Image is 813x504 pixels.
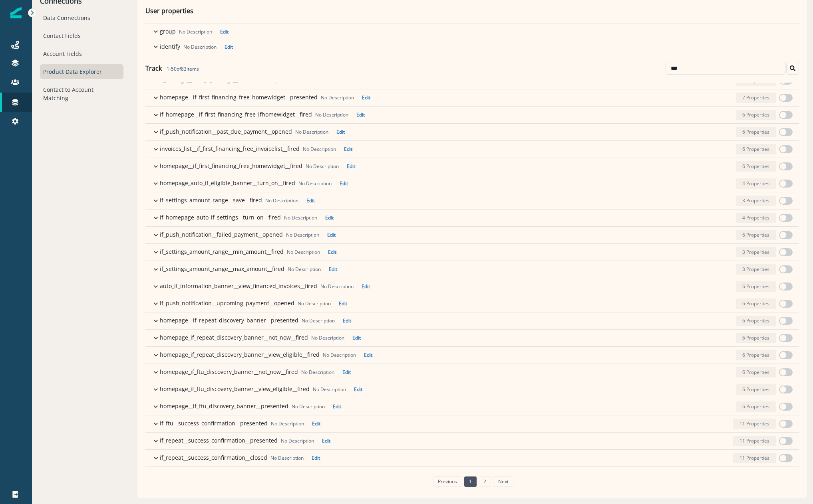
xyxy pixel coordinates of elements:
[352,111,365,118] button: Edit
[742,283,769,290] p: 6 Properties
[324,266,337,273] button: Edit
[145,415,799,432] button: if_ftu__success_confirmation__presentedNo DescriptionEdit11 Properties
[340,180,348,187] p: Edit
[160,213,281,221] p: if_homepage_auto_if_settings__turn_on__fired
[295,128,328,136] p: No Description
[322,437,330,444] p: Edit
[40,82,123,105] div: Contact to Account Matching
[183,43,217,51] p: No Description
[742,386,769,393] p: 6 Properties
[160,162,302,170] p: homepage__if_first_financing_free_homewidget__fired
[160,282,317,290] p: auto_if_information_banner__view_financed_invoices__fired
[306,163,339,170] p: No Description
[338,317,351,324] button: Edit
[298,180,332,187] p: No Description
[742,146,769,153] p: 6 Properties
[160,368,298,376] p: homepage_if_ftu_discovery_banner__not_now__fired
[742,197,769,204] p: 3 Properties
[742,369,769,376] p: 6 Properties
[320,283,354,290] p: No Description
[359,352,372,358] button: Edit
[311,334,344,342] p: No Description
[301,369,334,376] p: No Description
[145,124,799,140] button: if_push_notification__past_due_payment__openedNo DescriptionEdit6 Properties
[343,317,351,324] p: Edit
[145,381,799,398] button: homepage_if_ftu_discovery_banner__view_eligible__firedNo DescriptionEdit6 Properties
[284,214,317,221] p: No Description
[145,433,799,449] button: if_repeat__success_confirmation__presentedNo DescriptionEdit11 Properties
[742,231,769,239] p: 6 Properties
[313,386,346,393] p: No Description
[742,214,769,221] p: 4 Properties
[145,227,799,243] button: if_push_notification__failed_payment__openedNo DescriptionEdit6 Properties
[342,369,351,376] p: Edit
[145,6,193,24] p: User properties
[270,455,304,462] p: No Description
[145,261,799,278] button: if_settings_amount_range__max_amount__firedNo DescriptionEdit3 Properties
[145,450,799,466] button: if_repeat__success_confirmation__closedNo DescriptionEdit11 Properties
[145,107,799,123] button: if_homepage__if_first_financing_free_ifhomewidget__firedNo DescriptionEdit6 Properties
[328,249,336,255] p: Edit
[145,63,199,73] p: Track
[357,94,370,101] button: Edit
[493,476,513,487] a: Next page
[329,266,337,273] p: Edit
[339,300,347,307] p: Edit
[786,62,799,75] button: Search
[328,403,341,410] button: Edit
[327,231,336,238] p: Edit
[303,146,336,153] p: No Description
[742,352,769,359] p: 6 Properties
[160,316,298,324] p: homepage__if_repeat_discovery_banner__presented
[742,249,769,256] p: 3 Properties
[344,146,352,152] p: Edit
[160,144,300,153] p: invoices_list__if_first_financing_free_invoicelist__fired
[160,93,318,101] p: homepage__if_first_financing_free_homewidget__presented
[160,230,283,239] p: if_push_notification__failed_payment__opened
[160,333,308,342] p: homepage_if_repeat_discovery_banner__not_now__fired
[215,28,229,35] button: Edit
[306,197,315,204] p: Edit
[145,158,799,175] button: homepage__if_first_financing_free_homewidget__firedNo DescriptionEdit6 Properties
[323,249,336,255] button: Edit
[286,231,319,239] p: No Description
[10,7,22,18] img: Inflection
[431,476,513,487] ul: Pagination
[742,300,769,307] p: 6 Properties
[287,249,320,256] p: No Description
[162,65,199,72] span: 1 - 50 of 83 items
[739,455,769,462] p: 11 Properties
[220,28,229,35] p: Edit
[362,283,370,290] p: Edit
[312,420,320,427] p: Edit
[322,231,336,238] button: Edit
[160,265,284,273] p: if_settings_amount_range__max_amount__fired
[271,420,304,427] p: No Description
[40,64,123,79] div: Product Data Explorer
[312,455,320,461] p: Edit
[338,369,351,376] button: Edit
[364,352,372,358] p: Edit
[160,110,312,119] p: if_homepage__if_first_financing_free_ifhomewidget__fired
[179,28,212,36] p: No Description
[742,266,769,273] p: 3 Properties
[288,266,321,273] p: No Description
[362,94,370,101] p: Edit
[742,403,769,410] p: 6 Properties
[145,398,799,415] button: homepage__if_ftu_discovery_banner__presentedNo DescriptionEdit6 Properties
[160,299,294,307] p: if_push_notification__upcoming_payment__opened
[302,317,335,324] p: No Description
[317,437,330,444] button: Edit
[320,214,334,221] button: Edit
[265,197,298,204] p: No Description
[742,334,769,342] p: 6 Properties
[145,295,799,312] button: if_push_notification__upcoming_payment__openedNo DescriptionEdit6 Properties
[336,128,345,135] p: Edit
[145,278,799,295] button: auto_if_information_banner__view_financed_invoices__firedNo DescriptionEdit6 Properties
[348,334,361,341] button: Edit
[321,94,354,101] p: No Description
[145,24,799,39] button: groupNo DescriptionEdit
[307,420,320,427] button: Edit
[339,146,352,152] button: Edit
[145,210,799,226] button: if_homepage_auto_if_settings__turn_on__firedNo DescriptionEdit4 Properties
